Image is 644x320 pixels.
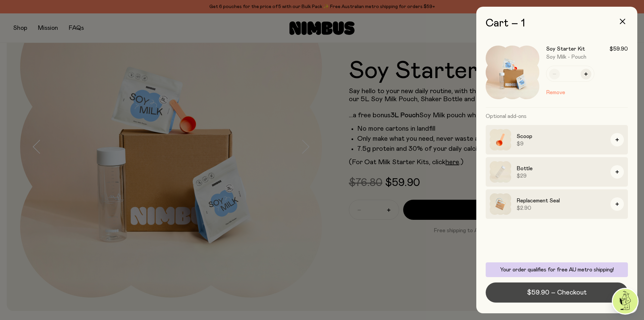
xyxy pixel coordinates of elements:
h3: Scoop [517,132,605,140]
h3: Bottle [517,165,605,173]
img: agent [613,289,638,314]
h2: Cart – 1 [486,17,628,29]
span: $9 [517,140,605,147]
h3: Soy Starter Kit [546,46,585,52]
button: $59.90 – Checkout [486,282,628,303]
span: $59.90 [609,46,628,52]
span: $2.90 [517,205,605,211]
span: $29 [517,173,605,179]
button: Remove [546,88,565,97]
h3: Optional add-ons [486,108,628,125]
span: $59.90 – Checkout [527,288,587,297]
p: Your order qualifies for free AU metro shipping! [490,266,624,273]
span: Soy Milk - Pouch [546,54,586,60]
h3: Replacement Seal [517,197,605,205]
